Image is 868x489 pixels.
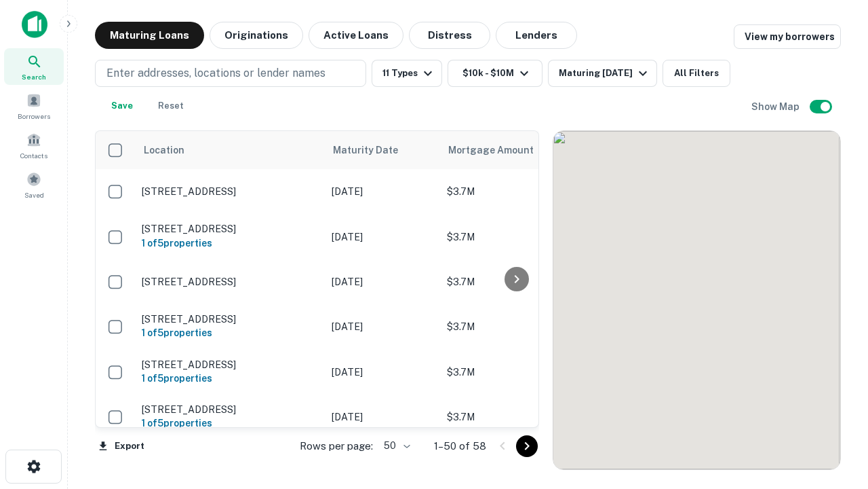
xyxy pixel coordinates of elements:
[440,131,589,169] th: Mortgage Amount
[142,403,318,416] p: [STREET_ADDRESS]
[447,274,583,289] p: $3.7M
[142,223,318,235] p: [STREET_ADDRESS]
[332,410,433,424] p: [DATE]
[734,24,841,49] a: View my borrowers
[447,410,583,424] p: $3.7M
[4,166,64,203] a: Saved
[142,325,318,340] h6: 1 of 5 properties
[22,71,46,82] span: Search
[751,99,802,114] h6: Show Map
[142,416,318,431] h6: 1 of 5 properties
[142,276,318,288] p: [STREET_ADDRESS]
[24,189,44,200] span: Saved
[447,230,583,244] p: $3.7M
[332,184,433,199] p: [DATE]
[142,371,318,386] h6: 1 of 5 properties
[332,274,433,289] p: [DATE]
[309,22,403,49] button: Active Loans
[448,142,551,158] span: Mortgage Amount
[95,60,366,87] button: Enter addresses, locations or lender names
[332,319,433,334] p: [DATE]
[4,127,64,164] a: Contacts
[149,92,193,120] button: Reset
[553,131,840,469] div: 0 0
[135,131,325,169] th: Location
[800,337,868,402] iframe: Chat Widget
[372,60,442,87] button: 11 Types
[210,22,303,49] button: Originations
[548,60,657,87] button: Maturing [DATE]
[516,435,538,457] button: Go to next page
[559,65,651,81] div: Maturing [DATE]
[142,236,318,251] h6: 1 of 5 properties
[142,359,318,371] p: [STREET_ADDRESS]
[496,22,577,49] button: Lenders
[447,365,583,380] p: $3.7M
[20,150,47,161] span: Contacts
[325,131,440,169] th: Maturity Date
[409,22,490,49] button: Distress
[4,48,64,85] a: Search
[106,65,325,81] p: Enter addresses, locations or lender names
[447,184,583,199] p: $3.7M
[95,22,204,49] button: Maturing Loans
[300,438,373,454] p: Rows per page:
[447,319,583,334] p: $3.7M
[378,436,412,456] div: 50
[332,230,433,244] p: [DATE]
[95,436,148,456] button: Export
[18,111,50,122] span: Borrowers
[100,92,144,120] button: Save your search to get updates of matches that match your search criteria.
[142,185,318,198] p: [STREET_ADDRESS]
[142,313,318,325] p: [STREET_ADDRESS]
[22,11,47,38] img: capitalize-icon.png
[434,438,486,454] p: 1–50 of 58
[332,365,433,380] p: [DATE]
[143,142,184,158] span: Location
[333,142,416,158] span: Maturity Date
[663,60,730,87] button: All Filters
[448,60,542,87] button: $10k - $10M
[4,88,64,124] a: Borrowers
